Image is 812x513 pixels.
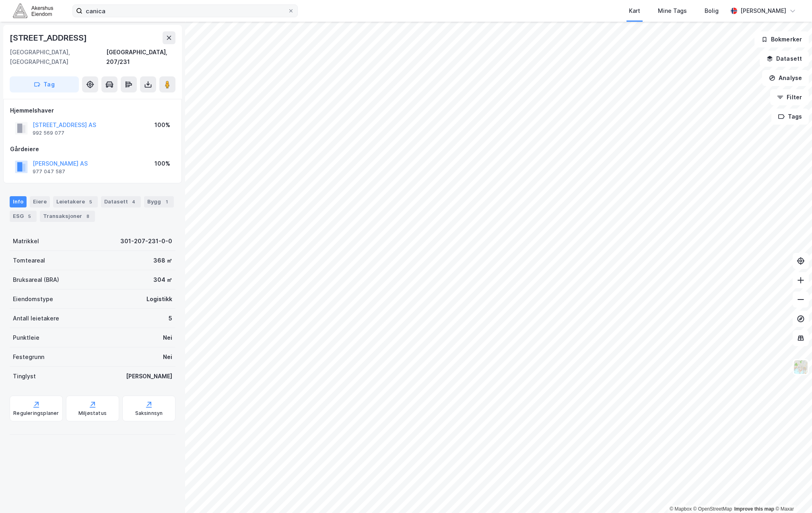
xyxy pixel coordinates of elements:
[13,4,53,18] img: akershus-eiendom-logo.9091f326c980b4bce74ccdd9f866810c.svg
[629,6,640,16] div: Kart
[10,211,37,222] div: ESG
[10,144,175,154] div: Gårdeiere
[13,314,59,323] div: Antall leietakere
[693,506,732,512] a: OpenStreetMap
[33,168,65,175] div: 977 047 587
[126,371,172,381] div: [PERSON_NAME]
[120,236,172,246] div: 301-207-231-0-0
[760,51,809,67] button: Datasett
[155,120,170,130] div: 100%
[658,6,687,16] div: Mine Tags
[53,196,98,207] div: Leietakere
[13,275,59,285] div: Bruksareal (BRA)
[740,6,786,16] div: [PERSON_NAME]
[13,333,39,343] div: Punktleie
[78,410,107,417] div: Miljøstatus
[793,359,808,375] img: Z
[30,196,50,207] div: Eiere
[87,198,95,206] div: 5
[13,236,39,246] div: Matrikkel
[10,47,106,67] div: [GEOGRAPHIC_DATA], [GEOGRAPHIC_DATA]
[135,410,163,417] div: Saksinnsyn
[13,352,44,362] div: Festegrunn
[734,506,774,512] a: Improve this map
[82,5,288,17] input: Søk på adresse, matrikkel, gårdeiere, leietakere eller personer
[163,333,172,343] div: Nei
[754,31,809,47] button: Bokmerker
[10,196,27,207] div: Info
[10,31,89,44] div: [STREET_ADDRESS]
[770,89,809,105] button: Filter
[762,70,809,86] button: Analyse
[153,256,172,265] div: 368 ㎡
[772,474,812,513] iframe: Chat Widget
[84,212,92,220] div: 8
[670,506,692,512] a: Mapbox
[772,474,812,513] div: Kontrollprogram for chat
[10,76,79,92] button: Tag
[153,275,172,285] div: 304 ㎡
[40,211,95,222] div: Transaksjoner
[705,6,719,16] div: Bolig
[13,410,59,417] div: Reguleringsplaner
[146,294,172,304] div: Logistikk
[101,196,141,207] div: Datasett
[33,130,64,136] div: 992 569 077
[10,106,175,115] div: Hjemmelshaver
[163,198,171,206] div: 1
[771,109,809,125] button: Tags
[155,159,170,168] div: 100%
[163,352,172,362] div: Nei
[13,256,45,265] div: Tomteareal
[169,314,172,323] div: 5
[106,47,175,67] div: [GEOGRAPHIC_DATA], 207/231
[144,196,174,207] div: Bygg
[25,212,33,220] div: 5
[130,198,138,206] div: 4
[13,371,36,381] div: Tinglyst
[13,294,53,304] div: Eiendomstype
